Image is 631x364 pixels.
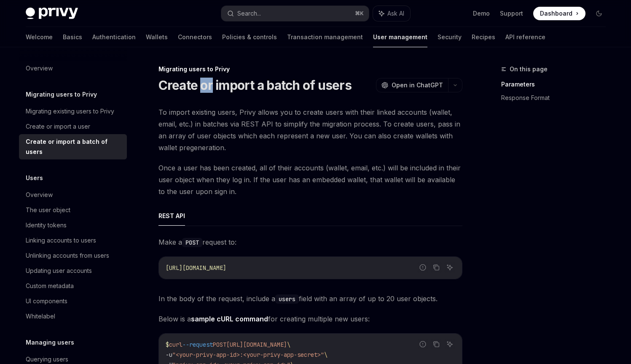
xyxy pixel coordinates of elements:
[533,7,585,20] a: Dashboard
[19,294,127,309] a: UI components
[158,162,462,197] span: Once a user has been created, all of their accounts (wallet, email, etc.) will be included in the...
[540,9,572,18] span: Dashboard
[431,339,442,350] button: Copy the contents from the code block
[166,264,226,272] span: [URL][DOMAIN_NAME]
[19,263,127,278] a: Updating user accounts
[166,341,169,348] span: $
[19,202,127,218] a: The user object
[222,27,277,47] a: Policies & controls
[19,187,127,202] a: Overview
[500,9,523,18] a: Support
[221,6,369,21] button: Search...⌘K
[172,351,324,359] span: "<your-privy-app-id>:<your-privy-app-secret>"
[26,251,109,261] div: Unlinking accounts from users
[19,61,127,76] a: Overview
[387,9,404,18] span: Ask AI
[63,27,82,47] a: Basics
[355,10,364,17] span: ⌘ K
[444,262,455,273] button: Ask AI
[287,27,363,47] a: Transaction management
[158,78,352,93] h1: Create or import a batch of users
[26,27,53,47] a: Welcome
[26,106,114,116] div: Migrating existing users to Privy
[26,311,55,321] div: Whitelabel
[592,7,606,20] button: Toggle dark mode
[169,341,183,348] span: curl
[26,89,97,100] h5: Migrating users to Privy
[472,27,495,47] a: Recipes
[226,341,287,348] span: [URL][DOMAIN_NAME]
[26,235,96,245] div: Linking accounts to users
[26,121,90,132] div: Create or import a user
[26,205,70,215] div: The user object
[19,278,127,294] a: Custom metadata
[26,337,74,348] h5: Managing users
[26,8,78,19] img: dark logo
[26,220,67,230] div: Identity tokens
[373,27,427,47] a: User management
[158,206,185,226] button: REST API
[183,341,213,348] span: --request
[26,63,53,73] div: Overview
[324,351,328,359] span: \
[19,248,127,263] a: Unlinking accounts from users
[417,339,428,350] button: Report incorrect code
[26,137,122,157] div: Create or import a batch of users
[444,339,455,350] button: Ask AI
[19,233,127,248] a: Linking accounts to users
[438,27,462,47] a: Security
[287,341,290,348] span: \
[19,218,127,233] a: Identity tokens
[237,8,261,19] div: Search...
[146,27,168,47] a: Wallets
[501,78,612,91] a: Parameters
[510,64,548,74] span: On this page
[178,27,212,47] a: Connectors
[26,266,92,276] div: Updating user accounts
[26,281,74,291] div: Custom metadata
[473,9,490,18] a: Demo
[182,238,202,247] code: POST
[92,27,136,47] a: Authentication
[376,78,448,92] button: Open in ChatGPT
[373,6,410,21] button: Ask AI
[19,104,127,119] a: Migrating existing users to Privy
[166,351,172,359] span: -u
[501,91,612,105] a: Response Format
[275,294,299,304] code: users
[26,190,53,200] div: Overview
[417,262,428,273] button: Report incorrect code
[431,262,442,273] button: Copy the contents from the code block
[158,106,462,154] span: To import existing users, Privy allows you to create users with their linked accounts (wallet, em...
[191,315,268,323] strong: sample cURL command
[26,173,43,183] h5: Users
[158,65,462,73] div: Migrating users to Privy
[158,293,462,305] span: In the body of the request, include a field with an array of up to 20 user objects.
[19,309,127,324] a: Whitelabel
[19,119,127,134] a: Create or import a user
[158,236,462,248] span: Make a request to:
[505,27,545,47] a: API reference
[158,313,462,325] span: Below is a for creating multiple new users:
[392,81,443,89] span: Open in ChatGPT
[19,134,127,159] a: Create or import a batch of users
[26,296,67,306] div: UI components
[213,341,226,348] span: POST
